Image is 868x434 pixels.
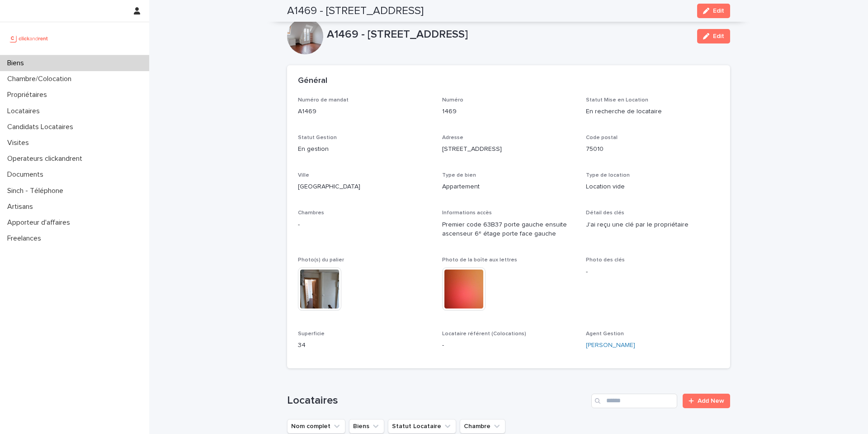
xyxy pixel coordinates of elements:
span: Statut Mise en Location [586,97,648,103]
button: Edit [697,4,730,18]
p: Chambre/Colocation [4,75,79,83]
a: Add New [683,394,730,408]
span: Numéro de mandat [298,97,349,103]
h2: A1469 - [STREET_ADDRESS] [287,5,424,18]
span: Adresse [442,135,463,140]
span: Ville [298,173,309,178]
p: - [586,267,719,277]
p: Operateurs clickandrent [4,154,90,163]
p: Apporteur d'affaires [4,218,77,227]
span: Numéro [442,97,463,103]
p: [STREET_ADDRESS] [442,145,576,154]
p: Freelances [4,234,48,243]
p: Sinch - Téléphone [4,187,71,195]
button: Chambre [460,419,505,434]
p: Location vide [586,182,719,192]
span: Photo(s) du palier [298,257,344,263]
span: Chambres [298,210,324,216]
p: Propriétaires [4,91,54,99]
span: Photo des clés [586,257,625,263]
p: A1469 [298,107,431,116]
p: Artisans [4,203,40,211]
span: Type de location [586,173,630,178]
button: Nom complet [287,419,345,434]
span: Agent Gestion [586,331,624,337]
h2: Général [298,76,327,86]
p: Locataires [4,107,47,116]
p: En gestion [298,145,431,154]
span: Edit [713,33,724,39]
span: Edit [713,8,724,14]
p: A1469 - [STREET_ADDRESS] [327,28,690,41]
p: Candidats Locataires [4,123,80,131]
button: Biens [349,419,384,434]
p: Documents [4,170,51,179]
p: Visites [4,139,36,147]
input: Search [591,394,677,408]
span: Photo de la boîte aux lettres [442,257,517,263]
img: UCB0brd3T0yccxBKYDjQ [7,29,51,48]
span: Statut Gestion [298,135,337,140]
span: Code postal [586,135,618,140]
p: J'ai reçu une clé par le propriétaire [586,220,719,230]
p: - [442,341,576,350]
button: Statut Locataire [388,419,456,434]
span: Détail des clés [586,210,624,216]
span: Add New [698,398,724,404]
p: En recherche de locataire [586,107,719,116]
span: Superficie [298,331,325,337]
h1: Locataires [287,394,588,407]
p: 75010 [586,145,719,154]
p: 34 [298,341,431,350]
a: [PERSON_NAME] [586,341,635,350]
p: - [298,220,431,230]
span: Type de bien [442,173,476,178]
p: Biens [4,59,31,68]
span: Informations accès [442,210,492,216]
p: 1469 [442,107,576,116]
p: Appartement [442,182,576,192]
p: [GEOGRAPHIC_DATA] [298,182,431,192]
span: Locataire référent (Colocations) [442,331,526,337]
p: Premier code 63B37 porte gauche ensuite ascenseur 6ᵉ étage porte face gauche [442,220,576,239]
button: Edit [697,29,730,43]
